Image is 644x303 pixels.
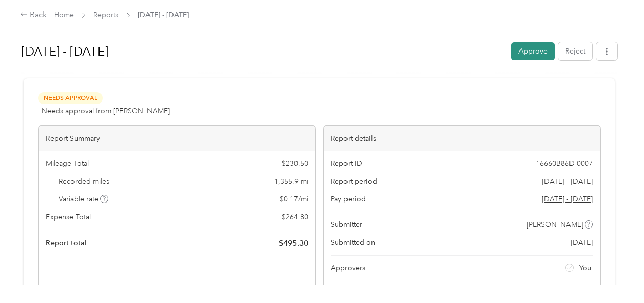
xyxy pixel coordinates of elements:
span: Approvers [331,263,365,273]
a: Reports [93,11,118,19]
iframe: Everlance-gr Chat Button Frame [587,246,644,303]
div: Report Summary [39,126,315,151]
span: Go to pay period [542,194,593,205]
span: Recorded miles [59,176,109,187]
span: Submitter [331,219,362,230]
span: 16660B86D-0007 [536,158,593,169]
span: 1,355.9 mi [274,176,308,187]
span: [DATE] - [DATE] [138,10,189,20]
span: $ 264.80 [282,212,308,222]
span: Expense Total [46,212,91,222]
span: [DATE] [571,237,593,248]
span: You [579,263,591,273]
span: Report ID [331,158,362,169]
span: $ 230.50 [282,158,308,169]
button: Reject [558,42,592,60]
span: Mileage Total [46,158,89,169]
button: Approve [511,42,555,60]
span: Needs approval from [PERSON_NAME] [42,106,170,116]
span: $ 495.30 [279,237,308,249]
span: Report period [331,176,377,187]
h1: Sep 1 - 30, 2025 [21,39,504,64]
span: [PERSON_NAME] [527,219,583,230]
span: Needs Approval [38,92,103,104]
span: Report total [46,238,87,248]
span: Submitted on [331,237,375,248]
div: Report details [324,126,600,151]
span: Pay period [331,194,366,205]
span: Variable rate [59,194,109,205]
span: [DATE] - [DATE] [542,176,593,187]
div: Back [20,9,47,21]
a: Home [54,11,74,19]
span: $ 0.17 / mi [280,194,308,205]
